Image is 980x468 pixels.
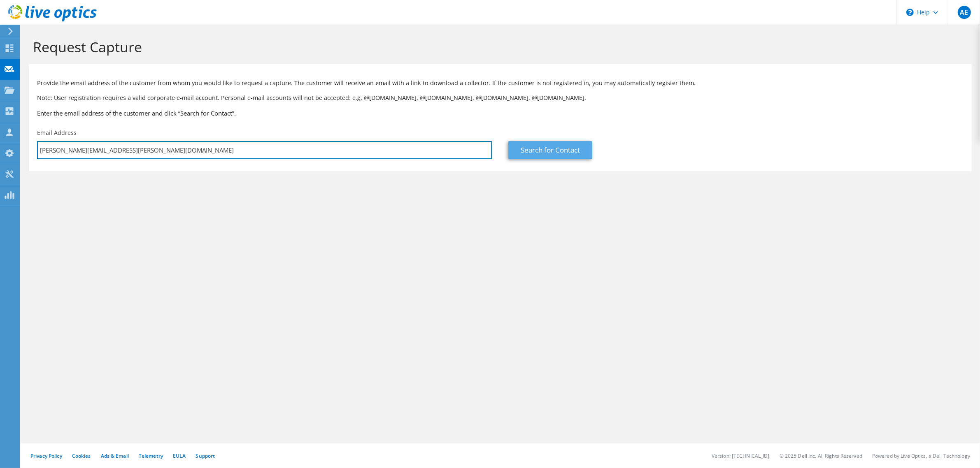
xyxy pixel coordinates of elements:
[508,141,592,159] a: Search for Contact
[173,452,186,459] a: EULA
[712,452,770,459] li: Version: [TECHNICAL_ID]
[906,9,914,16] svg: \n
[139,452,163,459] a: Telemetry
[196,452,215,459] a: Support
[780,452,862,459] li: © 2025 Dell Inc. All Rights Reserved
[101,452,129,459] a: Ads & Email
[37,109,964,118] h3: Enter the email address of the customer and click “Search for Contact”.
[33,38,964,56] h1: Request Capture
[958,6,971,19] span: AE
[37,79,964,88] p: Provide the email address of the customer from whom you would like to request a capture. The cust...
[30,452,62,459] a: Privacy Policy
[37,129,77,137] label: Email Address
[872,452,970,459] li: Powered by Live Optics, a Dell Technology
[72,452,91,459] a: Cookies
[37,93,964,102] p: Note: User registration requires a valid corporate e-mail account. Personal e-mail accounts will ...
